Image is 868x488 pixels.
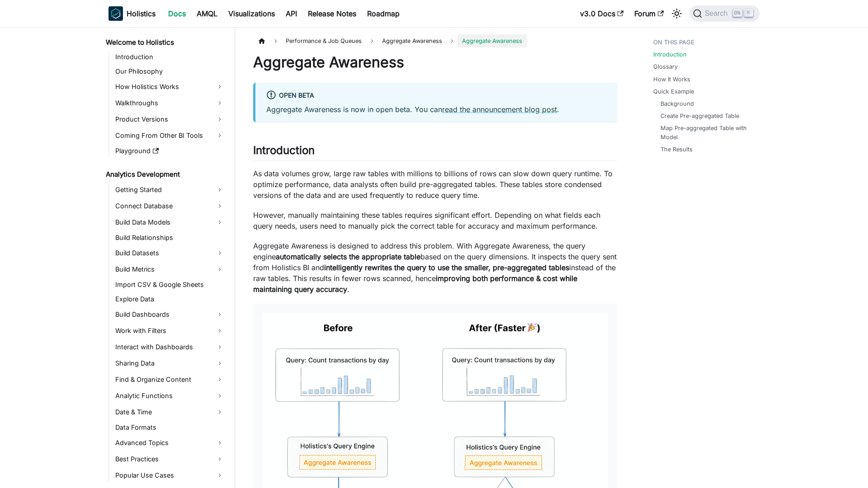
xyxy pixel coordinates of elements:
a: Build Relationships [113,231,227,244]
b: Holistics [127,8,156,19]
a: Introduction [653,50,687,59]
nav: Docs sidebar [99,27,235,488]
a: Sharing Data [113,356,227,371]
a: How It Works [653,75,690,84]
a: Glossary [653,62,678,71]
a: Visualizations [223,6,280,21]
a: Build Data Models [113,215,227,230]
a: Our Philosophy [113,65,227,78]
a: Best Practices [113,452,227,466]
a: Forum [629,6,669,21]
a: Advanced Topics [113,436,227,450]
a: Connect Database [113,199,227,213]
p: Aggregate Awareness is designed to address this problem. With Aggregate Awareness, the query engi... [253,240,617,295]
a: Docs [163,6,191,21]
a: Interact with Dashboards [113,340,227,354]
a: Date & Time [113,405,227,419]
h2: Introduction [253,144,617,161]
a: Introduction [113,51,227,63]
p: Aggregate Awareness is now in open beta. You can . [266,104,606,115]
button: Switch between dark and light mode (currently light mode) [670,6,684,21]
a: Background [660,99,694,108]
strong: automatically selects the appropriate table [276,252,420,261]
a: Product Versions [113,112,227,127]
a: Playground [113,145,227,157]
h1: Aggregate Awareness [253,53,617,71]
strong: intelligently rewrites the query to use the smaller, pre-aggregated tables [324,263,569,272]
a: Popular Use Cases [113,468,227,483]
a: API [280,6,302,21]
a: HolisticsHolistics [108,6,156,21]
a: Explore Data [113,293,227,305]
p: As data volumes grow, large raw tables with millions to billions of rows can slow down query runt... [253,168,617,201]
a: Walkthroughs [113,96,227,110]
a: Analytics Development [103,168,227,181]
a: Map Pre-aggregated Table with Model [660,124,750,141]
a: Welcome to Holistics [103,36,227,49]
span: Search [702,9,733,18]
a: Find & Organize Content [113,372,227,387]
a: Import CSV & Google Sheets [113,278,227,291]
kbd: K [744,9,753,17]
a: Roadmap [362,6,405,21]
img: Holistics [108,6,123,21]
a: Quick Example [653,87,694,96]
a: Getting Started [113,183,227,197]
div: Open Beta [266,90,606,102]
a: Analytic Functions [113,389,227,403]
a: Work with Filters [113,324,227,338]
span: Performance & Job Queues [281,34,366,47]
a: How Holistics Works [113,80,227,94]
a: Home page [253,34,270,47]
a: Build Metrics [113,262,227,277]
span: Aggregate Awareness [377,34,447,47]
a: Build Datasets [113,246,227,260]
nav: Breadcrumbs [253,34,617,47]
a: AMQL [191,6,223,21]
p: However, manually maintaining these tables requires significant effort. Depending on what fields ... [253,210,617,231]
a: Data Formats [113,421,227,434]
a: read the announcement blog post [442,105,557,114]
a: v3.0 Docs [575,6,629,21]
a: Create Pre-aggregated Table [660,112,739,120]
span: Aggregate Awareness [458,34,527,47]
a: Coming From Other BI Tools [113,128,227,143]
a: Build Dashboards [113,307,227,322]
a: The Results [660,145,693,154]
a: Release Notes [302,6,362,21]
button: Search (Ctrl+K) [689,5,759,22]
